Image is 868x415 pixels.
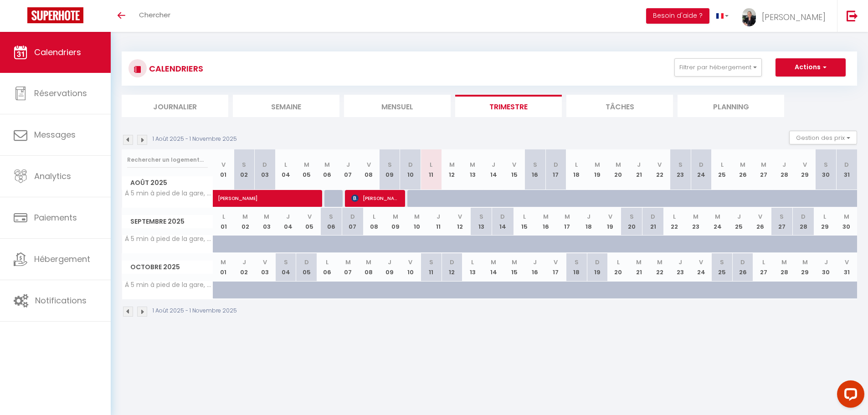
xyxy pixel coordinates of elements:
abbr: L [523,212,526,221]
th: 13 [462,253,483,281]
abbr: V [758,212,762,221]
th: 01 [213,253,234,281]
th: 04 [275,253,296,281]
abbr: M [802,258,808,266]
th: 27 [771,208,792,236]
abbr: V [263,258,267,266]
th: 11 [421,253,442,281]
abbr: M [414,212,420,221]
abbr: S [242,160,246,169]
abbr: L [222,212,225,221]
span: Paiements [34,212,77,223]
span: Notifications [35,295,87,306]
li: Mensuel [344,95,451,117]
abbr: L [762,258,765,266]
span: Hébergement [34,253,90,265]
abbr: V [458,212,462,221]
abbr: V [408,258,412,266]
th: 10 [400,253,421,281]
th: 31 [836,149,857,190]
abbr: S [720,258,724,266]
abbr: D [844,160,849,169]
abbr: M [616,160,621,169]
abbr: M [512,258,517,266]
th: 03 [255,253,276,281]
span: Calendriers [34,46,81,58]
abbr: D [350,212,355,221]
th: 01 [213,208,235,236]
abbr: D [262,160,267,169]
th: 08 [359,149,380,190]
abbr: V [608,212,612,221]
th: 24 [691,149,712,190]
th: 21 [628,253,649,281]
abbr: V [699,258,703,266]
abbr: M [657,258,663,266]
th: 23 [685,208,707,236]
th: 07 [338,253,359,281]
th: 26 [750,208,771,236]
span: Chercher [139,10,170,20]
th: 16 [524,149,545,190]
th: 30 [836,208,857,236]
iframe: LiveChat chat widget [830,377,868,415]
span: À 5 min à pied de la gare, du Tram et du centre commercial Les rives de l'orne [123,236,215,242]
th: 03 [255,149,276,190]
abbr: V [512,160,516,169]
th: 22 [664,208,685,236]
abbr: V [308,212,312,221]
abbr: J [286,212,290,221]
th: 25 [712,253,733,281]
th: 19 [587,149,608,190]
abbr: J [678,258,682,266]
abbr: S [678,160,683,169]
span: [PERSON_NAME] [218,185,323,202]
abbr: M [565,212,570,221]
abbr: M [844,212,849,221]
th: 17 [545,253,566,281]
abbr: V [367,160,371,169]
abbr: L [673,212,676,221]
th: 22 [649,149,670,190]
abbr: M [345,258,351,266]
abbr: J [388,258,391,266]
abbr: D [801,212,806,221]
abbr: S [329,212,333,221]
img: logout [847,10,858,21]
abbr: M [595,160,600,169]
span: À 5 min à pied de la gare, du Tram et du centre commercial Les rives de l'orne [123,190,215,197]
abbr: L [284,160,287,169]
h3: CALENDRIERS [147,58,203,79]
abbr: D [651,212,655,221]
abbr: S [429,258,433,266]
th: 07 [338,149,359,190]
abbr: M [715,212,720,221]
abbr: L [721,160,724,169]
li: Planning [678,95,784,117]
span: Octobre 2025 [122,261,213,274]
abbr: S [824,160,828,169]
abbr: J [533,258,537,266]
abbr: M [470,160,475,169]
abbr: M [449,160,455,169]
abbr: S [575,258,579,266]
li: Semaine [233,95,339,117]
th: 12 [442,253,462,281]
th: 15 [504,149,525,190]
li: Tâches [566,95,673,117]
abbr: V [657,160,662,169]
th: 30 [816,149,837,190]
th: 06 [320,208,342,236]
abbr: M [221,258,226,266]
th: 26 [732,253,753,281]
th: 12 [449,208,471,236]
th: 27 [753,149,774,190]
abbr: L [373,212,375,221]
th: 26 [732,149,753,190]
abbr: D [408,160,413,169]
th: 13 [471,208,492,236]
abbr: M [693,212,699,221]
th: 19 [599,208,621,236]
th: 29 [795,149,816,190]
th: 28 [792,208,814,236]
